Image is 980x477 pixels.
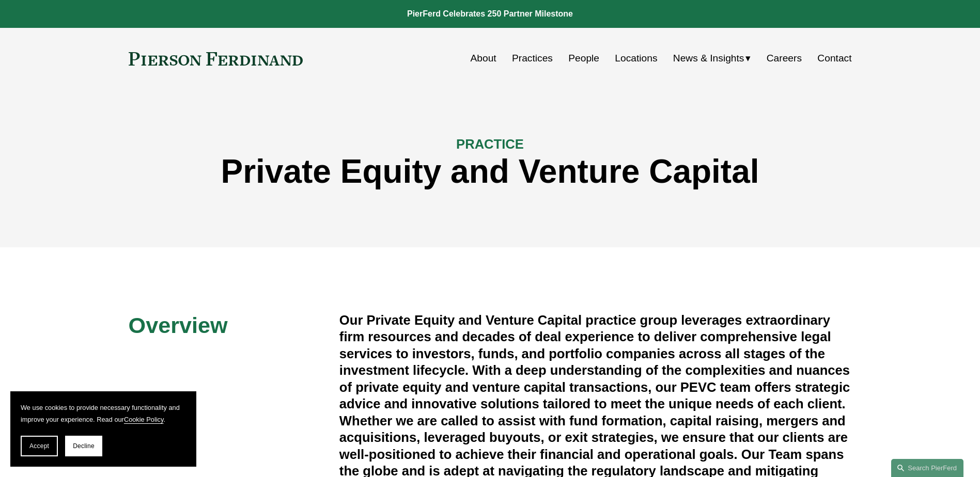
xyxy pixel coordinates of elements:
button: Decline [65,436,102,456]
p: We use cookies to provide necessary functionality and improve your experience. Read our . [21,402,186,425]
a: Contact [817,49,851,68]
button: Accept [21,436,58,456]
a: Practices [512,49,553,68]
h1: Private Equity and Venture Capital [129,153,852,190]
a: People [568,49,599,68]
span: Accept [29,442,49,450]
a: Locations [615,49,657,68]
span: PRACTICE [456,137,524,151]
span: News & Insights [673,50,744,68]
a: Search this site [891,459,963,477]
span: Overview [129,313,228,338]
a: About [471,49,496,68]
section: Cookie banner [10,391,196,467]
a: Cookie Policy [124,416,164,423]
a: folder dropdown [673,49,751,68]
a: Careers [767,49,802,68]
span: Decline [73,442,95,450]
